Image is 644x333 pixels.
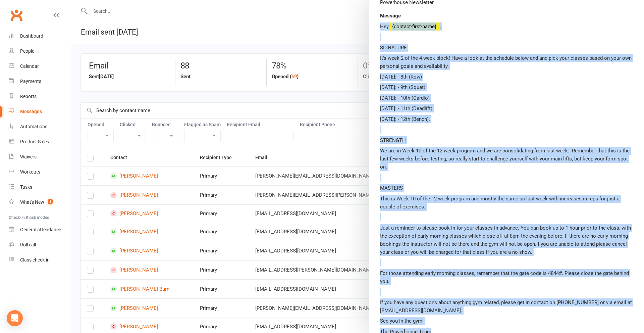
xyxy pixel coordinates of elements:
[20,169,40,175] div: Workouts
[380,115,633,123] p: [DATE]: - 12th (Bench).
[9,164,71,180] a: Workouts
[380,13,401,19] strong: Message
[20,94,37,99] div: Reports
[20,184,32,190] div: Tasks
[20,63,39,69] div: Calendar
[380,22,633,31] p: Hey ,
[380,298,633,315] p: If you have any questions about anything gym related, please get in contact on [PHONE_NUMBER] or ...
[380,147,633,171] p: We are in Week 10 of the 12-week program and we are consolidating from last week. Remember that t...
[9,59,71,74] a: Calendar
[20,33,43,39] div: Dashboard
[20,48,34,54] div: People
[20,154,37,159] div: Waivers
[380,241,627,255] span: If you are unable to attend please cancel your class or you will be charged for that class if you...
[20,79,41,84] div: Payments
[20,109,42,114] div: Messages
[380,94,633,102] p: [DATE]: - 10th (Cardio)
[9,237,71,252] a: Roll call
[380,73,633,81] p: [DATE]: - 8th (Row)
[9,180,71,195] a: Tasks
[9,74,71,89] a: Payments
[380,224,633,256] p: Just a reminder to please book in for your classes in advance. You can book up to 1 hour prior to...
[9,222,71,237] a: General attendance kiosk mode
[9,104,71,119] a: Messages
[9,89,71,104] a: Reports
[380,83,633,91] p: [DATE]: - 9th (Squat)
[9,149,71,164] a: Waivers
[380,184,633,192] p: MASTERS
[48,199,53,204] span: 1
[380,269,633,285] p: For those attending early morning classes, remember that the gate code is 4844#. Please close the...
[20,124,47,129] div: Automations
[380,136,633,144] p: STRENGTH
[380,44,633,52] p: SIGNATURE
[9,29,71,44] a: Dashboard
[380,317,633,325] p: See you in the gym!
[9,134,71,149] a: Product Sales
[9,44,71,59] a: People
[20,227,61,232] div: General attendance
[380,195,633,211] p: This is Week 10 of the 12-week program and mostly the same as last week with increases in reps fo...
[9,119,71,134] a: Automations
[380,104,633,112] p: [DATE]: - 11th (Deadlift)
[20,242,36,247] div: Roll call
[9,195,71,210] a: What's New1
[20,257,50,263] div: Class check-in
[20,199,44,205] div: What's New
[380,54,633,70] p: It's week 2 of the 4-week block! Have a look at the schedule below and and pick your classes base...
[20,139,49,144] div: Product Sales
[8,7,25,23] a: Clubworx
[9,252,71,268] a: Class kiosk mode
[7,310,23,326] div: Open Intercom Messenger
